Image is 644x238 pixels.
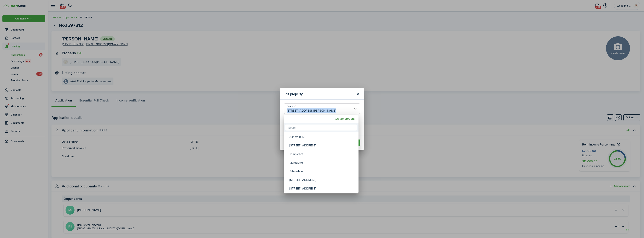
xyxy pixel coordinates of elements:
[289,141,356,150] div: [STREET_ADDRESS]
[284,132,359,193] mbsc-wheel: Property
[289,158,356,167] div: Marquette
[285,125,357,131] input: Search
[289,133,356,141] div: Asheville Dr
[289,176,356,184] div: [STREET_ADDRESS]
[289,184,356,193] div: [STREET_ADDRESS]
[333,115,357,122] mbsc-button: Create property
[289,167,356,176] div: Glissadeln
[289,150,356,158] div: Templehof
